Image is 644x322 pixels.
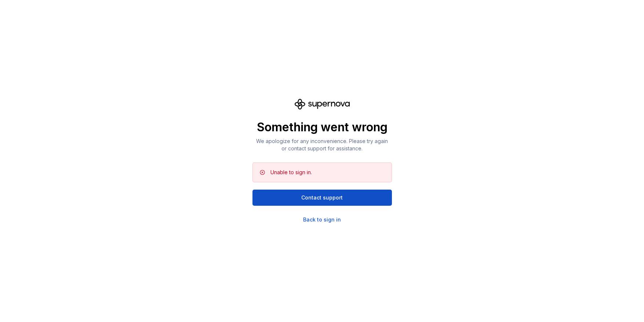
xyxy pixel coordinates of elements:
p: Something went wrong [252,120,392,135]
p: We apologize for any inconvenience. Please try again or contact support for assistance. [252,138,392,152]
div: Unable to sign in. [270,169,312,176]
span: Contact support [301,194,343,201]
button: Contact support [252,190,392,206]
a: Back to sign in [303,216,341,223]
